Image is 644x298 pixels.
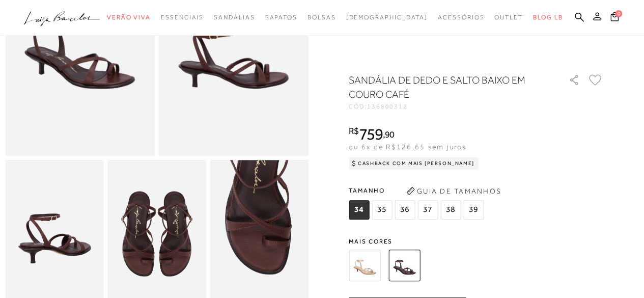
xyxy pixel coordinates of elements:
[494,14,523,21] span: Outlet
[107,8,151,27] a: noSubCategoriesText
[349,183,486,198] span: Tamanho
[307,8,336,27] a: noSubCategoriesText
[265,8,297,27] a: noSubCategoriesText
[307,14,336,21] span: Bolsas
[349,250,380,281] img: SANDÁLIA DE DEDO E SALTO BAIXO EM COBRA METALIZADA OURO
[346,14,428,21] span: [DEMOGRAPHIC_DATA]
[395,200,415,220] span: 36
[214,8,255,27] a: noSubCategoriesText
[417,200,438,220] span: 37
[161,14,204,21] span: Essenciais
[349,73,540,101] h1: SANDÁLIA DE DEDO E SALTO BAIXO EM COURO CAFÉ
[349,157,479,170] div: Cashback com Mais [PERSON_NAME]
[349,143,466,151] span: ou 6x de R$126,65 sem juros
[349,103,552,110] div: CÓD:
[607,11,622,25] button: 0
[403,183,505,199] button: Guia de Tamanhos
[388,250,420,281] img: SANDÁLIA DE DEDO E SALTO BAIXO EM COURO CAFÉ
[385,129,395,140] span: 90
[107,14,151,21] span: Verão Viva
[438,14,484,21] span: Acessórios
[372,200,392,220] span: 35
[161,8,204,27] a: noSubCategoriesText
[383,130,395,139] i: ,
[533,14,563,21] span: BLOG LB
[349,238,603,245] span: Mais cores
[533,8,563,27] a: BLOG LB
[438,8,484,27] a: noSubCategoriesText
[214,14,255,21] span: Sandálias
[463,200,484,220] span: 39
[367,103,408,110] span: 136800312
[494,8,523,27] a: noSubCategoriesText
[346,8,428,27] a: noSubCategoriesText
[349,200,369,220] span: 34
[265,14,297,21] span: Sapatos
[440,200,461,220] span: 38
[615,10,622,17] span: 0
[349,126,359,136] i: R$
[359,125,383,143] span: 759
